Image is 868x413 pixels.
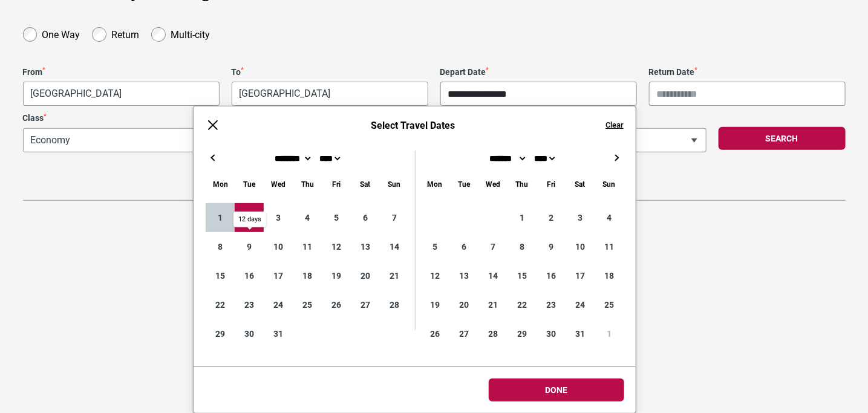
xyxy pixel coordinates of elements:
div: 31 [566,319,595,348]
label: To [232,67,428,77]
span: Economy [24,129,358,152]
span: Economy [23,128,359,152]
div: 3 [566,203,595,232]
div: 7 [380,203,409,232]
div: 10 [566,232,595,261]
div: 20 [449,290,478,319]
div: Tuesday [235,177,264,191]
button: Done [489,379,624,402]
div: 25 [293,290,322,319]
div: 2 [235,203,264,232]
div: 13 [351,232,380,261]
label: One Way [42,26,80,41]
div: 24 [566,290,595,319]
div: 1 [507,203,537,232]
div: 4 [595,203,624,232]
div: 14 [380,232,409,261]
div: 18 [595,261,624,290]
div: Monday [420,177,449,191]
div: 1 [595,319,624,348]
div: 8 [507,232,537,261]
div: 27 [351,290,380,319]
label: Class [23,113,359,123]
label: Return Date [649,67,846,77]
div: Tuesday [449,177,478,191]
div: Thursday [507,177,537,191]
div: 29 [206,319,235,348]
div: 21 [380,261,409,290]
div: Friday [322,177,351,191]
div: 13 [449,261,478,290]
label: Multi-city [171,26,210,41]
div: Monday [206,177,235,191]
div: 5 [420,232,449,261]
div: Thursday [293,177,322,191]
button: Search [719,127,846,150]
div: 17 [566,261,595,290]
div: 7 [478,232,507,261]
div: Sunday [595,177,624,191]
h6: Select Travel Dates [232,120,593,131]
label: Depart Date [440,67,637,77]
div: 19 [322,261,351,290]
div: 25 [595,290,624,319]
label: From [23,67,220,77]
div: 4 [293,203,322,232]
button: → [609,151,624,165]
div: 30 [235,319,264,348]
div: 16 [537,261,566,290]
div: 12 [322,232,351,261]
div: 6 [351,203,380,232]
div: 28 [478,319,507,348]
div: 27 [449,319,478,348]
div: 1 [206,203,235,232]
div: 22 [206,290,235,319]
div: Wednesday [264,177,293,191]
div: Friday [537,177,566,191]
div: 20 [351,261,380,290]
div: 12 [420,261,449,290]
div: Saturday [351,177,380,191]
div: Saturday [566,177,595,191]
div: 31 [264,319,293,348]
div: Sunday [380,177,409,191]
div: 24 [264,290,293,319]
div: 23 [235,290,264,319]
div: 8 [206,232,235,261]
div: 28 [380,290,409,319]
div: 29 [507,319,537,348]
label: Return [111,26,139,41]
div: 11 [595,232,624,261]
span: Bangkok, Thailand [232,82,428,106]
div: 3 [264,203,293,232]
div: Wednesday [478,177,507,191]
div: 6 [449,232,478,261]
span: Melbourne, Australia [23,82,220,106]
div: 26 [420,319,449,348]
div: 19 [420,290,449,319]
div: 9 [235,232,264,261]
div: 14 [478,261,507,290]
div: 21 [478,290,507,319]
div: 11 [293,232,322,261]
div: 10 [264,232,293,261]
button: ← [206,151,220,165]
div: 22 [507,290,537,319]
div: 15 [507,261,537,290]
div: 23 [537,290,566,319]
div: 2 [537,203,566,232]
div: 26 [322,290,351,319]
div: 9 [537,232,566,261]
span: Melbourne, Australia [24,82,219,105]
span: Bangkok, Thailand [232,82,428,105]
button: Clear [605,120,624,131]
div: 15 [206,261,235,290]
div: 5 [322,203,351,232]
div: 17 [264,261,293,290]
div: 16 [235,261,264,290]
div: 30 [537,319,566,348]
div: 18 [293,261,322,290]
